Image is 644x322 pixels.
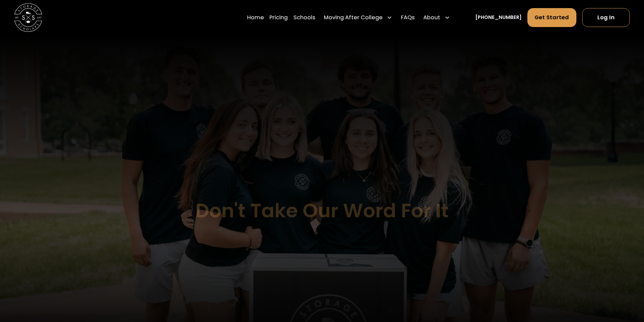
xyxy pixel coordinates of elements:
a: Get Started [527,8,577,27]
a: home [14,3,42,31]
a: Schools [293,8,315,27]
a: Home [247,8,264,27]
a: FAQs [401,8,415,27]
a: Log In [582,8,630,27]
a: Pricing [269,8,288,27]
div: Moving After College [324,14,383,22]
div: Moving After College [321,8,396,27]
img: Storage Scholars main logo [14,3,42,31]
h1: Don't Take Our Word For It [195,200,449,221]
div: About [421,8,453,27]
a: [PHONE_NUMBER] [475,14,522,21]
div: About [423,14,440,22]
